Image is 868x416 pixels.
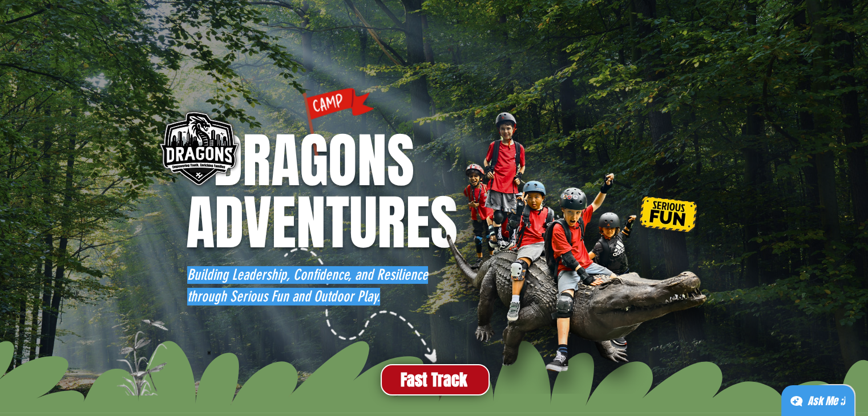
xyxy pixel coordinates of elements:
a: Fast Track [381,364,490,395]
img: DRAGONS LOGO BADGE SINGAPORE.png [152,104,244,196]
img: CAMP CROC.png [431,112,729,394]
span: Fast Track [401,369,467,391]
img: WARNING.png [636,195,699,240]
img: DRAGONS DIRECTION LINE.png [265,236,458,380]
div: Ask Me ;) [808,393,845,409]
img: DRAGON FLY_edited.png [67,320,229,395]
span: Building Leadership, Confidence, and Resilience through Serious Fun and Outdoor Play. [187,266,428,305]
span: DRAGONS ADVENTURES [186,118,458,267]
img: CAMP FLAG.png [300,84,374,158]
